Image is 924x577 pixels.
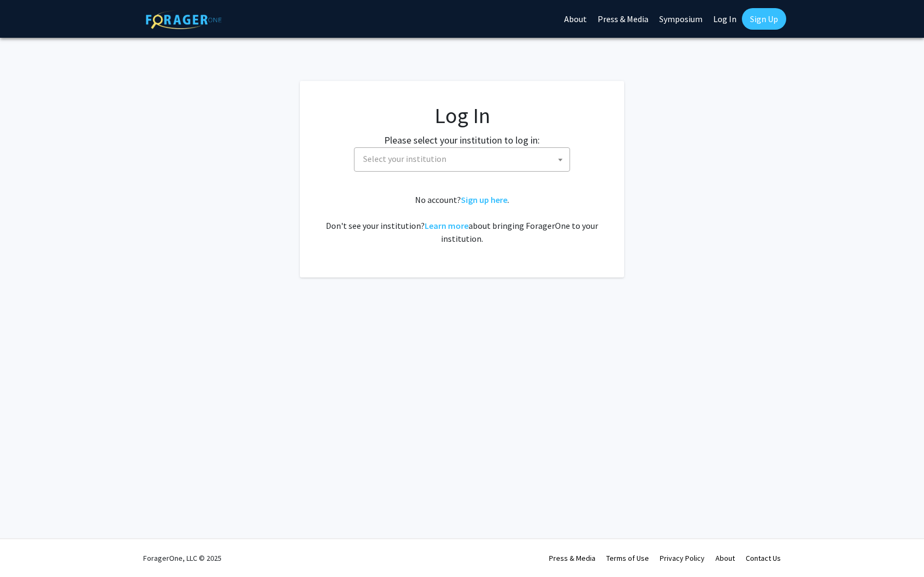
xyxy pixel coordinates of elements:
[742,8,786,30] a: Sign Up
[322,103,602,128] h1: Log In
[384,133,540,147] label: Please select your institution to log in:
[354,147,570,172] span: Select your institution
[549,553,595,563] a: Press & Media
[425,220,468,231] a: Learn more about bringing ForagerOne to your institution
[715,553,735,563] a: About
[878,528,916,569] iframe: Chat
[461,194,507,205] a: Sign up here
[143,539,222,577] div: ForagerOne, LLC © 2025
[146,10,222,29] img: ForagerOne Logo
[746,553,781,563] a: Contact Us
[322,193,602,245] div: No account? . Don't see your institution? about bringing ForagerOne to your institution.
[606,553,649,563] a: Terms of Use
[660,553,705,563] a: Privacy Policy
[359,148,570,170] span: Select your institution
[363,153,446,164] span: Select your institution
